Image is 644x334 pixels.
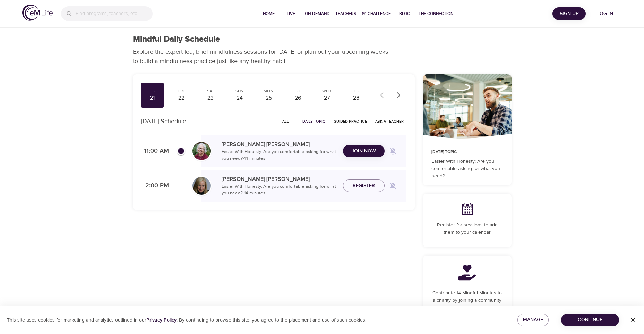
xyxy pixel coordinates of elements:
div: Sat [202,88,219,94]
button: Ask a Teacher [372,116,406,127]
p: Easier With Honesty: Are you comfortable asking for what you need? · 14 minutes [222,149,337,162]
span: Daily Topic [302,118,325,125]
div: Tue [289,88,307,94]
p: Contribute 14 Mindful Minutes to a charity by joining a community and completing this program. [431,290,503,311]
p: [PERSON_NAME] [PERSON_NAME] [222,175,337,183]
div: 24 [231,94,248,102]
div: Fri [173,88,190,94]
p: Easier With Honesty: Are you comfortable asking for what you need? [431,158,503,180]
button: Log in [589,7,622,20]
div: 25 [260,94,277,102]
span: Remind me when a class goes live every Thursday at 2:00 PM [385,177,401,194]
span: Home [260,10,277,17]
button: Guided Practice [331,116,370,127]
p: Easier With Honesty: Are you comfortable asking for what you need? · 14 minutes [222,183,337,197]
p: Register for sessions to add them to your calendar [431,222,503,236]
span: All [277,118,294,125]
div: 28 [347,94,365,102]
div: Mon [260,88,277,94]
button: Continue [561,314,619,326]
div: Thu [347,88,365,94]
span: Log in [591,9,619,18]
span: Ask a Teacher [375,118,404,125]
span: Join Now [352,147,376,156]
img: Diane_Renz-min.jpg [192,177,211,195]
input: Find programs, teachers, etc... [76,6,153,21]
span: Blog [396,10,413,17]
span: Register [353,182,375,190]
span: Remind me when a class goes live every Thursday at 11:00 AM [385,143,401,159]
div: 27 [318,94,336,102]
div: 22 [173,94,190,102]
div: Sun [231,88,248,94]
span: Sign Up [555,9,583,18]
p: 11:00 AM [141,147,169,156]
p: [PERSON_NAME] [PERSON_NAME] [222,140,337,149]
img: logo [22,5,53,21]
div: 26 [289,94,307,102]
button: Join Now [343,145,385,158]
div: 23 [202,94,219,102]
span: 1% Challenge [362,10,391,17]
div: Thu [144,88,161,94]
button: All [275,116,297,127]
span: Live [283,10,299,17]
div: 21 [144,94,161,102]
button: Manage [517,314,549,326]
div: Wed [318,88,336,94]
button: Register [343,179,385,192]
span: Manage [523,316,543,324]
span: On-Demand [305,10,330,17]
a: Privacy Policy [146,317,177,323]
span: Continue [567,316,613,324]
button: Daily Topic [300,116,328,127]
span: Teachers [335,10,356,17]
p: 2:00 PM [141,181,169,191]
p: Explore the expert-led, brief mindfulness sessions for [DATE] or plan out your upcoming weeks to ... [133,47,393,66]
p: [DATE] Topic [431,149,503,155]
h1: Mindful Daily Schedule [133,34,220,44]
p: [DATE] Schedule [141,117,186,126]
button: Sign Up [552,7,586,20]
span: Guided Practice [334,118,367,125]
span: The Connection [419,10,453,17]
img: Bernice_Moore_min.jpg [192,142,211,160]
